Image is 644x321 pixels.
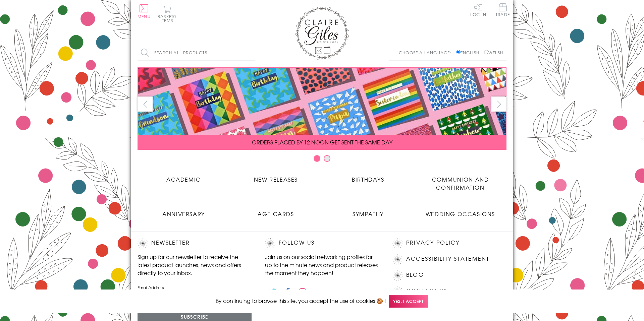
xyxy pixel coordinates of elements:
[138,4,151,18] button: Menu
[406,270,424,279] a: Blog
[265,238,379,248] h2: Follow Us
[484,50,503,56] label: Welsh
[414,170,506,191] a: Communion and Confirmation
[406,254,490,263] a: Accessibility Statement
[258,210,294,218] span: Age Cards
[138,170,230,183] a: Academic
[352,175,384,183] span: Birthdays
[456,50,483,56] label: English
[314,155,320,162] button: Carousel Page 1 (Current Slide)
[138,97,153,112] button: prev
[166,175,201,183] span: Academic
[138,253,252,277] p: Sign up for our newsletter to receive the latest product launches, news and offers directly to yo...
[322,205,414,218] a: Sympathy
[456,50,461,54] input: English
[496,3,510,16] span: Trade
[248,45,255,60] input: Search
[138,155,506,165] div: Carousel Pagination
[432,175,489,191] span: Communion and Confirmation
[389,295,428,308] span: Yes, I accept
[399,50,455,56] p: Choose a language:
[230,205,322,218] a: Age Cards
[158,5,176,22] button: Basket0 items
[353,210,384,218] span: Sympathy
[138,13,151,19] span: Menu
[254,175,298,183] span: New Releases
[406,286,447,296] a: Contact Us
[470,3,486,16] a: Log In
[162,210,205,218] span: Anniversary
[138,238,252,248] h2: Newsletter
[491,97,506,112] button: next
[414,205,506,218] a: Wedding Occasions
[484,50,488,54] input: Welsh
[138,284,252,291] label: Email Address
[295,7,349,60] img: Claire Giles Greetings Cards
[230,170,322,183] a: New Releases
[138,205,230,218] a: Anniversary
[322,170,414,183] a: Birthdays
[161,13,176,23] span: 0 items
[406,238,460,247] a: Privacy Policy
[138,45,255,60] input: Search all products
[496,3,510,18] a: Trade
[252,138,392,146] span: ORDERS PLACED BY 12 NOON GET SENT THE SAME DAY
[426,210,495,218] span: Wedding Occasions
[324,155,330,162] button: Carousel Page 2
[265,253,379,277] p: Join us on our social networking profiles for up to the minute news and product releases the mome...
